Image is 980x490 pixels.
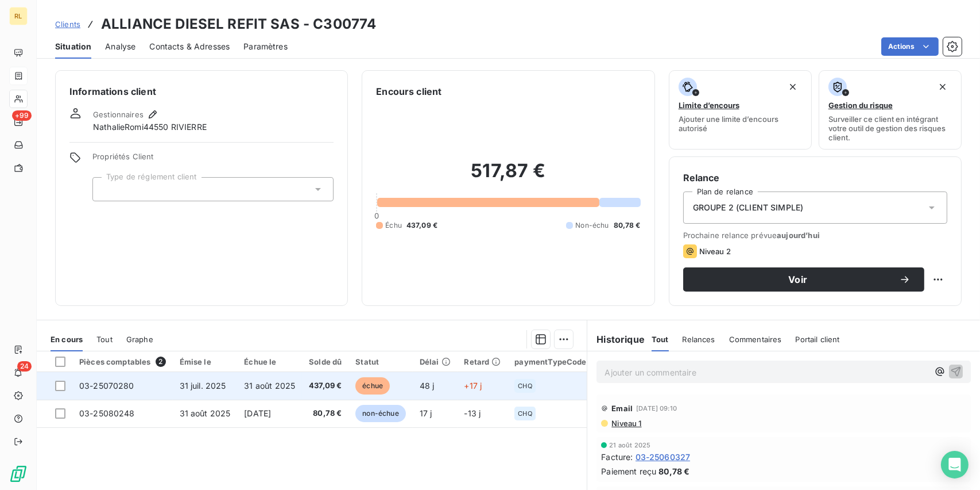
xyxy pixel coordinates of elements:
span: Niveau 1 [610,419,641,428]
div: Statut [355,357,405,366]
span: Graphe [126,335,153,344]
div: RL [9,7,28,25]
span: +17 j [464,381,482,391]
div: Pièces comptables [79,357,166,367]
span: Contacts & Adresses [149,41,230,52]
span: Paiement reçu [601,465,656,477]
span: 31 août 2025 [180,408,231,418]
span: 03-25070280 [79,381,134,391]
button: Limite d’encoursAjouter une limite d’encours autorisé [669,70,812,150]
h3: ALLIANCE DIESEL REFIT SAS - C300774 [101,14,376,35]
span: En cours [51,335,83,344]
input: Ajouter une valeur [102,184,111,194]
span: Surveiller ce client en intégrant votre outil de gestion des risques client. [828,114,952,142]
button: Gestion du risqueSurveiller ce client en intégrant votre outil de gestion des risques client. [819,70,962,150]
h6: Historique [587,332,645,346]
h2: 517,87 € [376,159,640,194]
h6: Relance [683,171,947,185]
span: [DATE] 09:10 [636,405,677,412]
span: 17 j [420,408,432,418]
span: Situation [55,41,91,52]
span: Email [611,404,633,413]
span: Relances [683,335,715,344]
span: Facture : [601,451,633,463]
span: 21 août 2025 [609,442,650,449]
div: Solde dû [309,357,342,366]
span: Tout [652,335,669,344]
span: 80,78 € [614,220,641,231]
span: NathalieRomi44550 RIVIERRE [93,121,207,133]
div: Open Intercom Messenger [941,451,969,478]
span: Propriétés Client [92,152,334,168]
span: Portail client [796,335,840,344]
span: 48 j [420,381,435,391]
span: CHQ [518,382,532,389]
span: Limite d’encours [679,101,739,110]
h6: Informations client [69,85,334,98]
span: Tout [96,335,113,344]
span: 24 [17,361,32,372]
span: 31 août 2025 [244,381,295,391]
span: Échu [385,220,402,231]
span: Non-échu [575,220,609,231]
span: 03-25060327 [636,451,691,463]
span: 2 [156,357,166,367]
span: 437,09 € [309,380,342,392]
span: 80,78 € [309,408,342,419]
span: [DATE] [244,408,271,418]
span: Ajouter une limite d’encours autorisé [679,114,802,133]
div: Délai [420,357,451,366]
span: GROUPE 2 (CLIENT SIMPLE) [693,202,804,213]
span: CHQ [518,410,532,417]
span: 437,09 € [406,220,437,231]
div: Émise le [180,357,231,366]
span: +99 [12,110,32,121]
span: -13 j [464,408,481,418]
span: aujourd’hui [777,231,820,240]
img: Logo LeanPay [9,465,28,483]
h6: Encours client [376,85,441,98]
span: Paramètres [243,41,288,52]
span: Gestion du risque [828,101,893,110]
span: Prochaine relance prévue [683,231,947,240]
span: Niveau 2 [699,247,731,256]
span: échue [355,377,390,395]
span: Voir [697,275,899,284]
span: non-échue [355,405,405,422]
span: 0 [374,211,379,220]
button: Voir [683,267,924,292]
span: Clients [55,20,80,29]
button: Actions [881,37,939,56]
span: Analyse [105,41,135,52]
span: 80,78 € [659,465,690,477]
span: 03-25080248 [79,408,135,418]
a: Clients [55,18,80,30]
span: Commentaires [729,335,782,344]
span: 31 juil. 2025 [180,381,226,391]
span: Gestionnaires [93,110,144,119]
div: Échue le [244,357,295,366]
div: paymentTypeCode [514,357,586,366]
div: Retard [464,357,501,366]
